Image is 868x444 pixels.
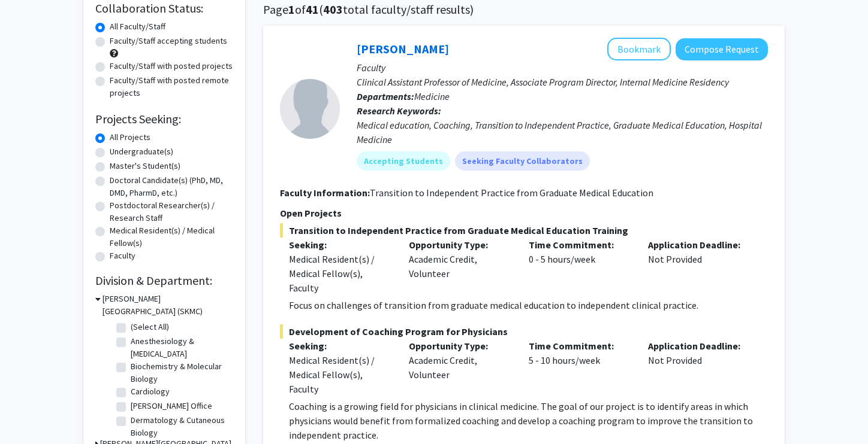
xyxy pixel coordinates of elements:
mat-chip: Seeking Faculty Collaborators [455,151,590,171]
p: Application Deadline: [648,339,750,353]
iframe: Chat [9,390,51,435]
label: Faculty/Staff with posted projects [110,60,233,72]
p: Opportunity Type: [409,238,511,252]
span: Medicine [414,90,450,102]
p: Seeking: [289,238,391,252]
div: Medical Resident(s) / Medical Fellow(s), Faculty [289,252,391,295]
label: All Faculty/Staff [110,20,165,33]
div: Not Provided [639,238,759,295]
label: Doctoral Candidate(s) (PhD, MD, DMD, PharmD, etc.) [110,174,233,199]
p: Time Commitment: [529,339,631,353]
b: Departments: [357,90,414,102]
span: Development of Coaching Program for Physicians [280,324,768,339]
div: Not Provided [639,339,759,396]
p: Opportunity Type: [409,339,511,353]
label: Anesthesiology & [MEDICAL_DATA] [131,335,230,360]
label: All Projects [110,131,150,144]
p: Seeking: [289,339,391,353]
span: 41 [306,2,319,17]
label: Faculty/Staff with posted remote projects [110,74,233,99]
label: Biochemistry & Molecular Biology [131,360,230,385]
p: Time Commitment: [529,238,631,252]
p: Open Projects [280,206,768,220]
span: 1 [288,2,295,17]
label: Dermatology & Cutaneous Biology [131,414,230,439]
label: (Select All) [131,321,169,333]
h1: Page of ( total faculty/staff results) [263,2,785,17]
label: Undergraduate(s) [110,145,173,158]
h2: Projects Seeking: [95,112,233,126]
div: 0 - 5 hours/week [520,238,640,295]
button: Add Timothy Kuchera to Bookmarks [607,38,671,60]
p: Clinical Assistant Professor of Medicine, Associate Program Director, Internal Medicine Residency [357,75,768,89]
label: Master's Student(s) [110,160,180,172]
label: Faculty [110,250,135,262]
span: Transition to Independent Practice from Graduate Medical Education Training [280,223,768,238]
fg-read-more: Transition to Independent Practice from Graduate Medical Education [370,187,653,199]
b: Research Keywords: [357,105,441,117]
p: Faculty [357,60,768,75]
p: Application Deadline: [648,238,750,252]
h3: [PERSON_NAME][GEOGRAPHIC_DATA] (SKMC) [103,293,233,318]
div: Medical Resident(s) / Medical Fellow(s), Faculty [289,353,391,396]
h2: Collaboration Status: [95,1,233,16]
div: 5 - 10 hours/week [520,339,640,396]
a: [PERSON_NAME] [357,41,449,56]
div: Academic Credit, Volunteer [400,339,520,396]
mat-chip: Accepting Students [357,151,450,171]
label: Cardiology [131,385,170,398]
p: Coaching is a growing field for physicians in clinical medicine. The goal of our project is to id... [289,399,768,442]
button: Compose Request to Timothy Kuchera [676,38,768,60]
label: [PERSON_NAME] Office [131,400,212,412]
label: Faculty/Staff accepting students [110,35,227,47]
label: Postdoctoral Researcher(s) / Research Staff [110,199,233,224]
b: Faculty Information: [280,187,370,199]
p: Focus on challenges of transition from graduate medical education to independent clinical practice. [289,298,768,312]
div: Medical education, Coaching, Transition to Independent Practice, Graduate Medical Education, Hosp... [357,118,768,147]
h2: Division & Department: [95,273,233,288]
span: 403 [323,2,343,17]
div: Academic Credit, Volunteer [400,238,520,295]
label: Medical Resident(s) / Medical Fellow(s) [110,224,233,250]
